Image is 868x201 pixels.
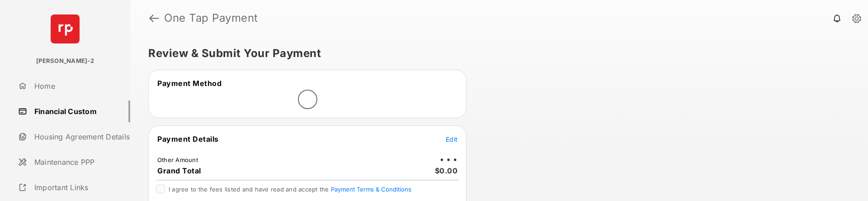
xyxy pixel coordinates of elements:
a: Maintenance PPP [14,151,130,173]
span: I agree to the fees listed and have read and accept the [169,186,411,193]
button: I agree to the fees listed and have read and accept the [331,186,411,193]
span: Edit [446,135,458,143]
a: Important Links [14,177,116,198]
p: [PERSON_NAME]-2 [36,57,94,66]
a: Housing Agreement Details [14,126,130,148]
span: Payment Method [157,79,222,88]
a: Financial Custom [14,100,130,122]
span: Grand Total [157,166,201,175]
span: Payment Details [157,134,219,144]
h5: Review & Submit Your Payment [148,48,843,59]
a: Home [14,75,130,97]
strong: One Tap Payment [164,13,258,24]
button: Edit [446,134,458,144]
span: $0.00 [435,166,458,175]
img: svg+xml;base64,PHN2ZyB4bWxucz0iaHR0cDovL3d3dy53My5vcmcvMjAwMC9zdmciIHdpZHRoPSI2NCIgaGVpZ2h0PSI2NC... [51,14,80,43]
td: Other Amount [157,156,198,164]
